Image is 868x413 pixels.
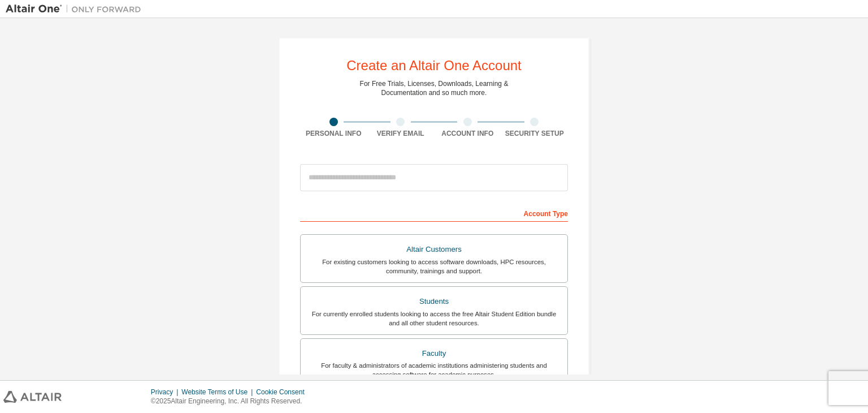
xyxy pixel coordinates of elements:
[300,204,568,222] div: Account Type
[434,129,501,138] div: Account Info
[501,129,568,138] div: Security Setup
[300,129,367,138] div: Personal Info
[360,79,509,97] div: For Free Trials, Licenses, Downloads, Learning & Documentation and so much more.
[181,388,256,397] div: Website Terms of Use
[307,242,561,257] div: Altair Customers
[307,294,561,309] div: Students
[307,361,561,379] div: For faculty & administrators of academic institutions administering students and accessing softwa...
[6,3,147,15] img: Altair One
[367,129,435,138] div: Verify Email
[3,391,62,403] img: altair_logo.svg
[256,388,311,397] div: Cookie Consent
[151,397,311,406] p: © 2025 Altair Engineering, Inc. All Rights Reserved.
[151,388,181,397] div: Privacy
[346,59,522,72] div: Create an Altair One Account
[307,346,561,362] div: Faculty
[307,257,561,276] div: For existing customers looking to access software downloads, HPC resources, community, trainings ...
[307,309,561,328] div: For currently enrolled students looking to access the free Altair Student Edition bundle and all ...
